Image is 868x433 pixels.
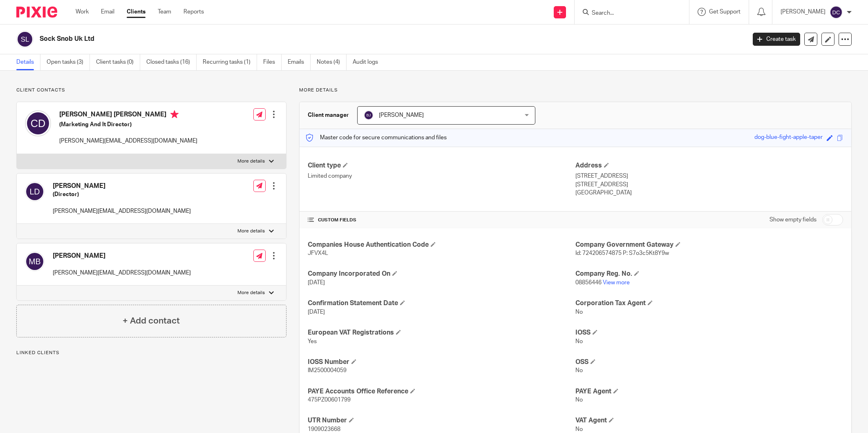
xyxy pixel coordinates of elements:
[575,280,602,286] span: 08856446
[308,111,349,119] h3: Client manager
[53,269,191,277] p: [PERSON_NAME][EMAIL_ADDRESS][DOMAIN_NAME]
[353,54,384,70] a: Audit logs
[575,368,583,373] span: No
[575,416,843,425] h4: VAT Agent
[575,270,843,278] h4: Company Reg. No.
[364,110,374,120] img: svg%3E
[299,87,852,94] p: More details
[237,290,265,296] p: More details
[308,426,340,432] span: 1909023668
[709,9,740,15] span: Get Support
[16,350,286,356] p: Linked clients
[53,207,191,215] p: [PERSON_NAME][EMAIL_ADDRESS][DOMAIN_NAME]
[308,299,575,308] h4: Confirmation Statement Date
[96,54,140,70] a: Client tasks (0)
[25,182,45,201] img: svg%3E
[183,8,204,16] a: Reports
[781,8,825,16] p: [PERSON_NAME]
[830,6,843,19] img: svg%3E
[53,182,191,190] h4: [PERSON_NAME]
[575,358,843,366] h4: OSS
[753,33,800,46] a: Create task
[123,315,180,327] h4: + Add contact
[308,250,328,256] span: JFVX4L
[59,110,197,121] h4: [PERSON_NAME] [PERSON_NAME]
[203,54,257,70] a: Recurring tasks (1)
[25,110,51,136] img: svg%3E
[575,309,583,315] span: No
[237,228,265,234] p: More details
[101,8,114,16] a: Email
[575,387,843,396] h4: PAYE Agent
[308,161,575,170] h4: Client type
[308,328,575,337] h4: European VAT Registrations
[575,328,843,337] h4: IOSS
[308,241,575,249] h4: Companies House Authentication Code
[308,416,575,425] h4: UTR Number
[308,172,575,180] p: Limited company
[146,54,197,70] a: Closed tasks (16)
[591,10,664,17] input: Search
[40,35,600,43] h2: Sock Snob Uk Ltd
[16,54,40,70] a: Details
[575,241,843,249] h4: Company Government Gateway
[308,280,325,286] span: [DATE]
[308,397,351,403] span: 475PZ00601799
[127,8,145,16] a: Clients
[575,426,583,432] span: No
[308,339,317,344] span: Yes
[47,54,90,70] a: Open tasks (3)
[575,339,583,344] span: No
[575,172,843,180] p: [STREET_ADDRESS]
[308,368,347,373] span: IM2500004059
[603,280,630,286] a: View more
[16,87,286,94] p: Client contacts
[308,358,575,366] h4: IOSS Number
[770,216,817,224] label: Show empty fields
[575,299,843,308] h4: Corporation Tax Agent
[308,217,575,223] h4: CUSTOM FIELDS
[308,270,575,278] h4: Company Incorporated On
[306,134,447,142] p: Master code for secure communications and files
[59,137,197,145] p: [PERSON_NAME][EMAIL_ADDRESS][DOMAIN_NAME]
[379,112,424,118] span: [PERSON_NAME]
[53,252,191,260] h4: [PERSON_NAME]
[16,31,34,48] img: svg%3E
[308,387,575,396] h4: PAYE Accounts Office Reference
[575,250,669,256] span: Id: 724206574875 P: S7o3c5Kt8Y9w
[16,7,57,18] img: Pixie
[575,181,843,189] p: [STREET_ADDRESS]
[575,161,843,170] h4: Address
[317,54,347,70] a: Notes (4)
[575,189,843,197] p: [GEOGRAPHIC_DATA]
[237,158,265,165] p: More details
[575,397,583,403] span: No
[754,133,823,143] div: dog-blue-fight-apple-taper
[53,190,191,199] h5: (Director)
[308,309,325,315] span: [DATE]
[288,54,311,70] a: Emails
[59,121,197,129] h5: (Marketing And It Director)
[25,252,45,271] img: svg%3E
[76,8,89,16] a: Work
[263,54,282,70] a: Files
[170,110,179,118] i: Primary
[158,8,171,16] a: Team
